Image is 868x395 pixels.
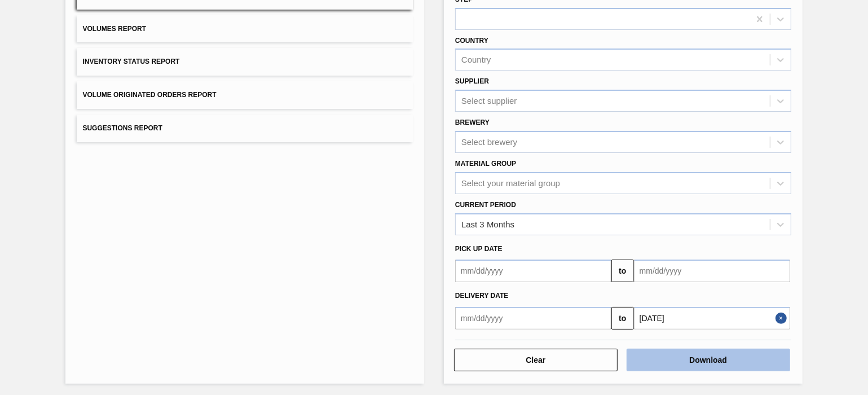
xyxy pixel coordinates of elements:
[455,292,508,300] span: Delivery Date
[455,260,611,282] input: mm/dd/yyyy
[461,137,517,147] div: Select brewery
[634,307,790,330] input: mm/dd/yyyy
[77,15,413,43] button: Volumes Report
[82,58,179,65] span: Inventory Status Report
[77,48,413,76] button: Inventory Status Report
[455,245,503,253] span: Pick up Date
[82,91,216,99] span: Volume Originated Orders Report
[82,25,146,33] span: Volumes Report
[455,118,490,126] label: Brewery
[454,349,618,371] button: Clear
[455,160,516,168] label: Material Group
[611,307,634,330] button: to
[455,201,516,209] label: Current Period
[77,81,413,109] button: Volume Originated Orders Report
[461,96,517,106] div: Select supplier
[77,115,413,142] button: Suggestions Report
[461,55,491,65] div: Country
[776,307,790,330] button: Close
[461,178,560,188] div: Select your material group
[455,307,611,330] input: mm/dd/yyyy
[455,77,489,85] label: Supplier
[455,37,488,45] label: Country
[82,124,162,132] span: Suggestions Report
[461,220,514,229] div: Last 3 Months
[611,260,634,282] button: to
[634,260,790,282] input: mm/dd/yyyy
[627,349,790,371] button: Download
